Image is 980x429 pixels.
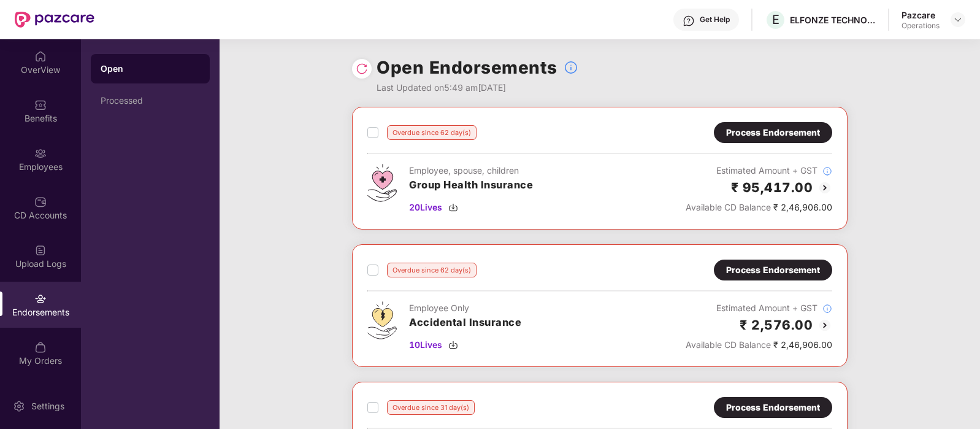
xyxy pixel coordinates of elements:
[740,315,813,335] h2: ₹ 2,576.00
[15,12,94,28] img: New Pazcare Logo
[367,301,397,339] img: svg+xml;base64,PHN2ZyB4bWxucz0iaHR0cDovL3d3dy53My5vcmcvMjAwMC9zdmciIHdpZHRoPSI0OS4zMjEiIGhlaWdodD...
[377,81,578,95] div: Last Updated on 5:49 am[DATE]
[686,201,832,214] div: ₹ 2,46,906.00
[34,196,47,208] img: svg+xml;base64,PHN2ZyBpZD0iQ0RfQWNjb3VudHMiIGRhdGEtbmFtZT0iQ0QgQWNjb3VudHMiIHhtbG5zPSJodHRwOi8vd3...
[822,304,832,314] img: svg+xml;base64,PHN2ZyBpZD0iSW5mb18tXzMyeDMyIiBkYXRhLW5hbWU9IkluZm8gLSAzMngzMiIgeG1sbnM9Imh0dHA6Ly...
[822,166,832,176] img: svg+xml;base64,PHN2ZyBpZD0iSW5mb18tXzMyeDMyIiBkYXRhLW5hbWU9IkluZm8gLSAzMngzMiIgeG1sbnM9Imh0dHA6Ly...
[409,201,442,214] span: 20 Lives
[34,147,47,160] img: svg+xml;base64,PHN2ZyBpZD0iRW1wbG95ZWVzIiB4bWxucz0iaHR0cDovL3d3dy53My5vcmcvMjAwMC9zdmciIHdpZHRoPS...
[13,400,25,412] img: svg+xml;base64,PHN2ZyBpZD0iU2V0dGluZy0yMHgyMCIgeG1sbnM9Imh0dHA6Ly93d3cudzMub3JnLzIwMDAvc3ZnIiB3aW...
[726,126,820,139] div: Process Endorsement
[387,263,477,277] div: Overdue since 62 day(s)
[686,339,771,350] span: Available CD Balance
[686,202,771,212] span: Available CD Balance
[34,341,47,354] img: svg+xml;base64,PHN2ZyBpZD0iTXlfT3JkZXJzIiBkYXRhLW5hbWU9Ik15IE9yZGVycyIgeG1sbnM9Imh0dHA6Ly93d3cudz...
[34,244,47,257] img: svg+xml;base64,PHN2ZyBpZD0iVXBsb2FkX0xvZ3MiIGRhdGEtbmFtZT0iVXBsb2FkIExvZ3MiIHhtbG5zPSJodHRwOi8vd3...
[686,301,832,315] div: Estimated Amount + GST
[28,400,68,412] div: Settings
[817,318,832,333] img: svg+xml;base64,PHN2ZyBpZD0iQmFjay0yMHgyMCIgeG1sbnM9Imh0dHA6Ly93d3cudzMub3JnLzIwMDAvc3ZnIiB3aWR0aD...
[726,401,820,414] div: Process Endorsement
[387,125,477,140] div: Overdue since 62 day(s)
[409,177,533,193] h3: Group Health Insurance
[409,301,521,315] div: Employee Only
[101,63,200,75] div: Open
[817,180,832,195] img: svg+xml;base64,PHN2ZyBpZD0iQmFjay0yMHgyMCIgeG1sbnM9Imh0dHA6Ly93d3cudzMub3JnLzIwMDAvc3ZnIiB3aWR0aD...
[34,293,47,305] img: svg+xml;base64,PHN2ZyBpZD0iRW5kb3JzZW1lbnRzIiB4bWxucz0iaHR0cDovL3d3dy53My5vcmcvMjAwMC9zdmciIHdpZH...
[409,338,442,352] span: 10 Lives
[902,21,940,31] div: Operations
[772,12,779,27] span: E
[367,164,397,202] img: svg+xml;base64,PHN2ZyB4bWxucz0iaHR0cDovL3d3dy53My5vcmcvMjAwMC9zdmciIHdpZHRoPSI0Ny43MTQiIGhlaWdodD...
[34,50,47,63] img: svg+xml;base64,PHN2ZyBpZD0iSG9tZSIgeG1sbnM9Imh0dHA6Ly93d3cudzMub3JnLzIwMDAvc3ZnIiB3aWR0aD0iMjAiIG...
[700,15,730,25] div: Get Help
[953,15,963,25] img: svg+xml;base64,PHN2ZyBpZD0iRHJvcGRvd24tMzJ4MzIiIHhtbG5zPSJodHRwOi8vd3d3LnczLm9yZy8yMDAwL3N2ZyIgd2...
[387,400,475,415] div: Overdue since 31 day(s)
[448,340,458,350] img: svg+xml;base64,PHN2ZyBpZD0iRG93bmxvYWQtMzJ4MzIiIHhtbG5zPSJodHRwOi8vd3d3LnczLm9yZy8yMDAwL3N2ZyIgd2...
[902,9,940,21] div: Pazcare
[101,96,200,106] div: Processed
[34,99,47,111] img: svg+xml;base64,PHN2ZyBpZD0iQmVuZWZpdHMiIHhtbG5zPSJodHRwOi8vd3d3LnczLm9yZy8yMDAwL3N2ZyIgd2lkdGg9Ij...
[448,203,458,212] img: svg+xml;base64,PHN2ZyBpZD0iRG93bmxvYWQtMzJ4MzIiIHhtbG5zPSJodHRwOi8vd3d3LnczLm9yZy8yMDAwL3N2ZyIgd2...
[564,60,578,75] img: svg+xml;base64,PHN2ZyBpZD0iSW5mb18tXzMyeDMyIiBkYXRhLW5hbWU9IkluZm8gLSAzMngzMiIgeG1sbnM9Imh0dHA6Ly...
[683,15,695,27] img: svg+xml;base64,PHN2ZyBpZD0iSGVscC0zMngzMiIgeG1sbnM9Imh0dHA6Ly93d3cudzMub3JnLzIwMDAvc3ZnIiB3aWR0aD...
[790,14,876,26] div: ELFONZE TECHNOLOGIES PRIVATE LIMITED
[356,63,368,75] img: svg+xml;base64,PHN2ZyBpZD0iUmVsb2FkLTMyeDMyIiB4bWxucz0iaHR0cDovL3d3dy53My5vcmcvMjAwMC9zdmciIHdpZH...
[686,164,832,177] div: Estimated Amount + GST
[409,164,533,177] div: Employee, spouse, children
[731,177,813,198] h2: ₹ 95,417.00
[409,315,521,331] h3: Accidental Insurance
[726,263,820,277] div: Process Endorsement
[377,54,557,81] h1: Open Endorsements
[686,338,832,352] div: ₹ 2,46,906.00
